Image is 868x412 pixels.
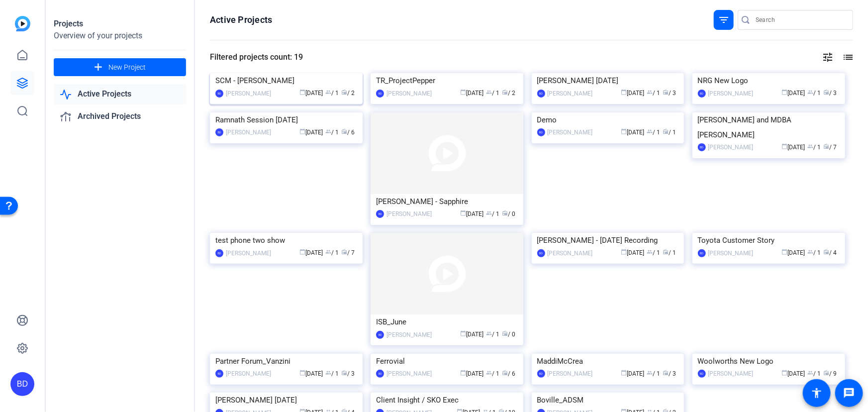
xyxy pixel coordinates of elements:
span: [DATE] [782,90,805,97]
span: / 3 [341,370,355,377]
div: [PERSON_NAME] [708,89,754,99]
a: Archived Projects [54,106,186,127]
div: NRG New Logo [698,73,840,88]
span: radio [663,89,669,95]
h1: Active Projects [210,14,272,26]
span: group [486,89,492,95]
mat-icon: filter_list [718,14,730,26]
div: BD [537,90,545,98]
span: radio [502,330,508,336]
input: Search [756,14,845,26]
mat-icon: add [92,61,104,74]
span: / 0 [502,210,515,217]
div: [PERSON_NAME] [548,89,593,99]
div: MaddiMcCrea [537,354,679,369]
span: [DATE] [460,370,483,377]
div: [PERSON_NAME] [708,369,754,379]
div: Woolworths New Logo [698,354,840,369]
span: [DATE] [460,331,483,338]
span: group [647,89,653,95]
span: radio [824,370,830,376]
div: BD [537,128,545,136]
div: [PERSON_NAME] [DATE] [215,393,357,408]
div: [PERSON_NAME] [226,89,271,99]
span: group [808,370,814,376]
span: group [325,370,331,376]
span: calendar_today [782,370,788,376]
div: [PERSON_NAME] - Sapphire [376,194,518,209]
span: [DATE] [621,90,644,97]
div: [PERSON_NAME] [386,330,432,340]
span: / 1 [647,370,660,377]
div: [PERSON_NAME] [386,209,432,219]
span: / 1 [486,370,499,377]
span: [DATE] [299,249,323,256]
span: calendar_today [460,330,466,336]
div: BD [376,370,384,378]
div: Partner Forum_Vanzini [215,354,357,369]
span: [DATE] [299,129,323,136]
div: test phone two show [215,233,357,248]
span: / 1 [325,370,339,377]
span: [DATE] [782,144,805,151]
span: / 1 [808,249,821,256]
span: / 9 [824,370,837,377]
span: [DATE] [460,90,483,97]
div: Toyota Customer Story [698,233,840,248]
div: [PERSON_NAME] and MDBA [PERSON_NAME] [698,112,840,142]
mat-icon: tune [822,51,834,63]
div: [PERSON_NAME] [386,89,432,99]
span: calendar_today [621,370,627,376]
div: SCM - [PERSON_NAME] [215,73,357,88]
span: [DATE] [782,370,805,377]
span: / 7 [824,144,837,151]
span: [DATE] [299,90,323,97]
div: Projects [54,18,186,30]
span: group [486,330,492,336]
div: BD [10,372,34,396]
span: / 1 [663,249,676,256]
div: [PERSON_NAME] [DATE] [537,73,679,88]
span: [DATE] [782,249,805,256]
mat-icon: list [841,51,853,63]
span: calendar_today [299,249,305,255]
span: / 1 [325,129,339,136]
span: / 2 [341,90,355,97]
div: BD [698,249,706,257]
span: / 1 [647,90,660,97]
span: calendar_today [299,370,305,376]
div: BD [698,370,706,378]
span: radio [663,370,669,376]
span: radio [341,128,347,134]
span: group [647,370,653,376]
div: [PERSON_NAME] [386,369,432,379]
span: [DATE] [621,370,644,377]
div: ISB_June [376,314,518,329]
span: group [808,89,814,95]
span: / 6 [341,129,355,136]
span: radio [502,370,508,376]
div: BD [215,370,223,378]
div: BD [537,249,545,257]
span: [DATE] [299,370,323,377]
span: / 7 [341,249,355,256]
div: [PERSON_NAME] [708,248,754,258]
div: Client Insight / SKO Exec [376,393,518,408]
span: / 1 [808,144,821,151]
span: [DATE] [621,129,644,136]
div: [PERSON_NAME] [708,142,754,152]
span: radio [824,249,830,255]
span: group [486,210,492,216]
div: [PERSON_NAME] [226,248,271,258]
span: / 1 [486,90,499,97]
span: New Project [108,62,146,73]
span: calendar_today [621,249,627,255]
mat-icon: accessibility [811,387,823,399]
div: [PERSON_NAME] [226,127,271,137]
div: BD [537,370,545,378]
a: Active Projects [54,84,186,104]
div: [PERSON_NAME] [548,127,593,137]
span: group [486,370,492,376]
span: / 1 [325,249,339,256]
span: radio [663,249,669,255]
